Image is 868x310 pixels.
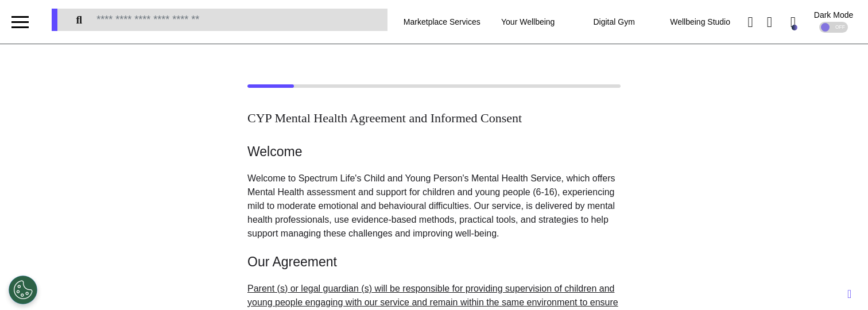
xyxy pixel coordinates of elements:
[247,111,621,126] h2: CYP Mental Health Agreement and Informed Consent
[247,254,621,270] h3: Our Agreement
[399,6,485,38] div: Marketplace Services
[657,6,743,38] div: Wellbeing Studio
[819,22,848,33] div: OFF
[247,144,621,160] h3: Welcome
[247,172,621,241] p: Welcome to Spectrum Life's Child and Young Person's Mental Health Service, which offers Mental He...
[9,276,37,304] button: Open Preferences
[571,6,657,38] div: Digital Gym
[814,11,853,19] div: Dark Mode
[485,6,571,38] div: Your Wellbeing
